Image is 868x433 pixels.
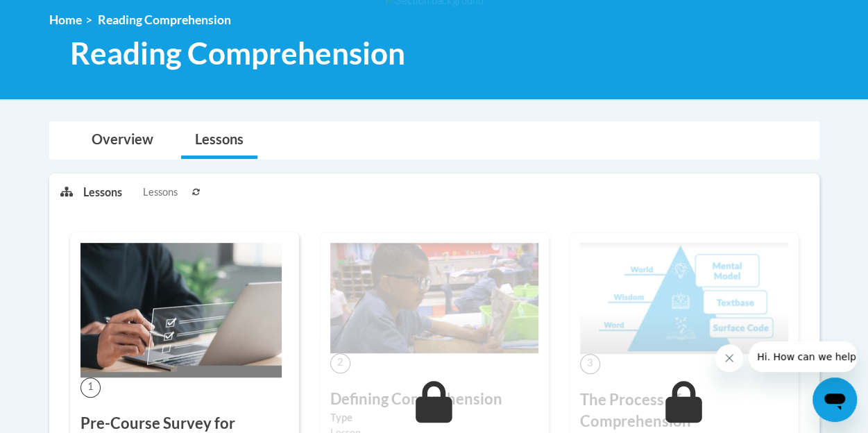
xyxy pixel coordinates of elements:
img: Course Image [330,243,538,353]
span: 3 [580,354,600,374]
span: Reading Comprehension [70,35,405,71]
span: Hi. How can we help? [8,10,112,21]
img: Course Image [580,243,788,354]
h3: Defining Comprehension [330,389,538,410]
span: 2 [330,353,350,373]
a: Overview [78,122,167,159]
span: Reading Comprehension [98,12,231,27]
iframe: Message from company [749,341,857,372]
p: Lessons [83,185,122,200]
span: 1 [80,377,101,398]
span: Lessons [143,185,178,200]
label: Type [330,410,538,425]
a: Home [49,12,82,27]
iframe: Button to launch messaging window [812,377,857,422]
h3: The Process of Comprehension [580,389,788,432]
iframe: Close message [715,344,743,372]
img: Course Image [80,243,282,377]
a: Lessons [181,122,257,159]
